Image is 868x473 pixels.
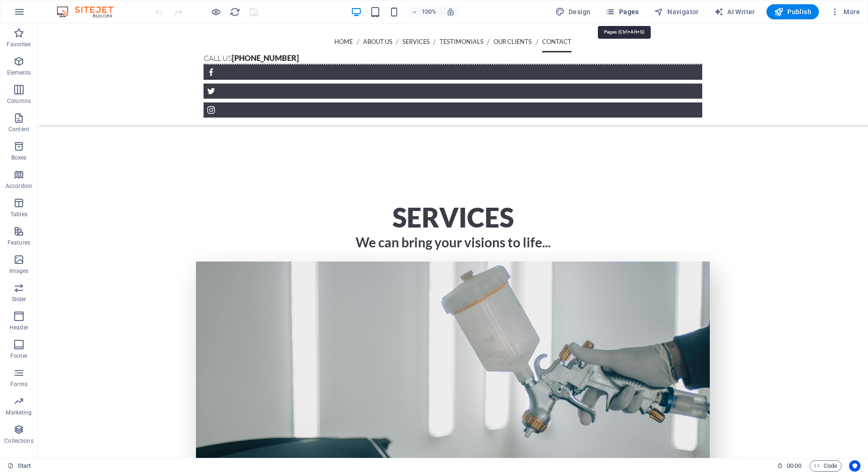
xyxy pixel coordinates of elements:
[7,97,31,105] p: Columns
[849,460,860,472] button: Usercentrics
[766,4,819,19] button: Publish
[446,8,455,16] i: On resize automatically adjust zoom level to fit chosen device.
[826,4,864,19] button: More
[422,6,437,17] h6: 100%
[54,6,125,17] img: Editor Logo
[552,4,595,19] button: Design
[12,296,26,303] p: Slider
[8,460,31,472] a: Click to cancel selection. Double-click to open Pages
[8,239,30,246] p: Features
[9,126,29,133] p: Content
[10,380,27,388] p: Forms
[9,324,28,331] p: Header
[9,267,29,275] p: Images
[714,7,755,17] span: AI Writer
[10,211,27,218] p: Tables
[830,7,860,17] span: More
[793,462,795,469] span: :
[605,7,638,17] span: Pages
[710,4,759,19] button: AI Writer
[7,41,31,48] p: Favorites
[6,409,32,416] p: Marketing
[230,7,240,17] i: Reload page
[774,7,811,17] span: Publish
[11,154,27,161] p: Boxes
[7,69,31,76] p: Elements
[552,4,595,19] div: Design (Ctrl+Alt+Y)
[650,4,703,19] button: Navigator
[777,460,802,472] h6: Session time
[408,6,441,17] button: 100%
[210,6,221,17] button: Click here to leave preview mode and continue editing
[809,460,842,472] button: Code
[4,437,33,445] p: Collections
[10,352,27,360] p: Footer
[555,7,591,17] span: Design
[229,6,240,17] button: reload
[602,4,642,19] button: Pages
[654,7,699,17] span: Navigator
[787,460,801,472] span: 00 00
[6,182,32,190] p: Accordion
[814,460,837,472] span: Code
